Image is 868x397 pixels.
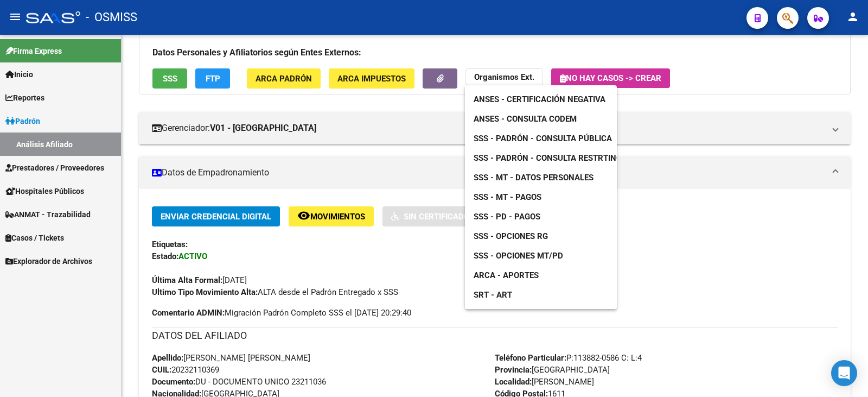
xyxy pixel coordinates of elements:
[474,212,540,222] span: SSS - PD - Pagos
[465,266,547,285] a: ARCA - Aportes
[465,168,602,187] a: SSS - MT - Datos Personales
[465,148,643,168] a: SSS - Padrón - Consulta Restrtingida
[465,129,621,148] a: SSS - Padrón - Consulta Pública
[474,290,512,300] span: SRT - ART
[474,173,593,182] span: SSS - MT - Datos Personales
[831,360,857,386] div: Open Intercom Messenger
[465,90,614,109] a: ANSES - Certificación Negativa
[474,270,539,280] span: ARCA - Aportes
[474,114,577,124] span: ANSES - Consulta CODEM
[465,285,617,305] a: SRT - ART
[474,153,635,163] span: SSS - Padrón - Consulta Restrtingida
[474,251,563,261] span: SSS - Opciones MT/PD
[474,134,612,143] span: SSS - Padrón - Consulta Pública
[465,207,549,226] a: SSS - PD - Pagos
[474,94,605,104] span: ANSES - Certificación Negativa
[465,109,585,129] a: ANSES - Consulta CODEM
[474,231,548,241] span: SSS - Opciones RG
[465,187,550,207] a: SSS - MT - Pagos
[465,226,557,246] a: SSS - Opciones RG
[474,192,541,202] span: SSS - MT - Pagos
[465,246,572,266] a: SSS - Opciones MT/PD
